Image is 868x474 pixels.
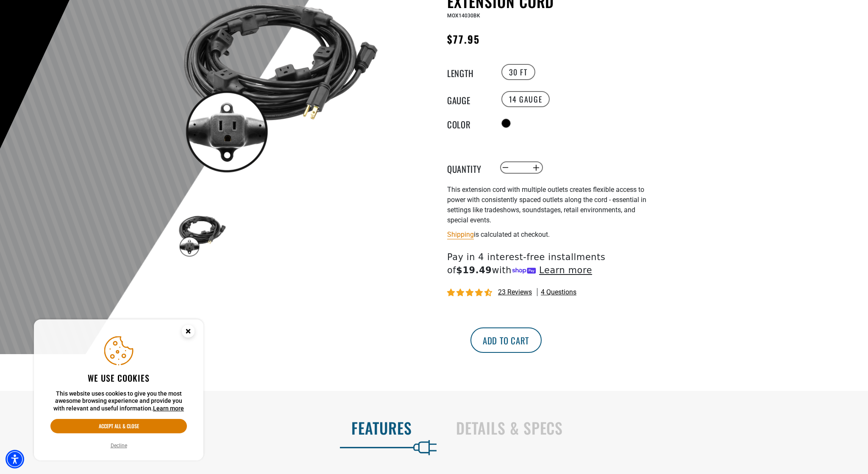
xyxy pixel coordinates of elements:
[447,230,474,238] a: Shipping
[498,288,532,296] span: 23 reviews
[456,419,850,437] h2: Details & Specs
[447,94,490,105] legend: Gauge
[34,319,203,461] aside: Cookie Consent
[178,209,227,258] img: black
[501,91,550,107] label: 14 Gauge
[447,118,490,129] legend: Color
[447,67,490,78] legend: Length
[447,31,480,47] span: $77.95
[470,327,542,353] button: Add to cart
[173,319,203,346] button: Close this option
[501,64,535,80] label: 30 FT
[108,441,130,450] button: Decline
[541,288,576,297] span: 4 questions
[6,450,24,468] div: Accessibility Menu
[50,372,187,383] h2: We use cookies
[447,186,646,224] span: This extension cord with multiple outlets creates flexible access to power with consistently spac...
[50,419,187,433] button: Accept all & close
[447,289,494,297] span: 4.74 stars
[153,405,184,412] a: This website uses cookies to give you the most awesome browsing experience and provide you with r...
[447,13,480,19] span: MOX14030BK
[18,419,412,437] h2: Features
[447,229,655,240] div: is calculated at checkout.
[50,390,187,413] p: This website uses cookies to give you the most awesome browsing experience and provide you with r...
[447,162,490,173] label: Quantity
